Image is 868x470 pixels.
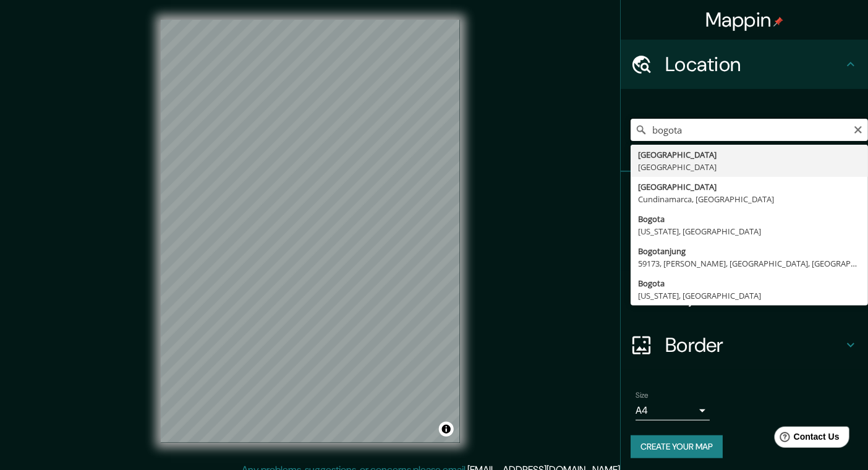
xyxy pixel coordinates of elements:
label: Size [636,390,649,401]
canvas: Map [161,20,460,443]
div: 59173, [PERSON_NAME], [GEOGRAPHIC_DATA], [GEOGRAPHIC_DATA] [638,257,861,270]
button: Create your map [631,435,723,458]
h4: Border [665,333,843,357]
div: [GEOGRAPHIC_DATA] [638,181,861,193]
div: Bogota [638,213,861,225]
h4: Location [665,52,843,77]
div: Border [621,320,868,370]
h4: Mappin [705,7,784,32]
div: [US_STATE], [GEOGRAPHIC_DATA] [638,289,861,302]
div: [US_STATE], [GEOGRAPHIC_DATA] [638,225,861,237]
div: [GEOGRAPHIC_DATA] [638,148,861,161]
iframe: Help widget launcher [758,422,854,456]
img: pin-icon.png [773,17,783,27]
input: Pick your city or area [631,119,868,141]
div: Layout [621,271,868,320]
button: Toggle attribution [439,422,454,437]
div: [GEOGRAPHIC_DATA] [638,161,861,173]
div: Style [621,221,868,271]
div: Bogotanjung [638,245,861,257]
div: Location [621,40,868,89]
div: A4 [636,401,710,421]
h4: Layout [665,283,843,308]
div: Cundinamarca, [GEOGRAPHIC_DATA] [638,193,861,205]
div: Pins [621,172,868,221]
div: Bogota [638,277,861,289]
button: Clear [853,123,863,135]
